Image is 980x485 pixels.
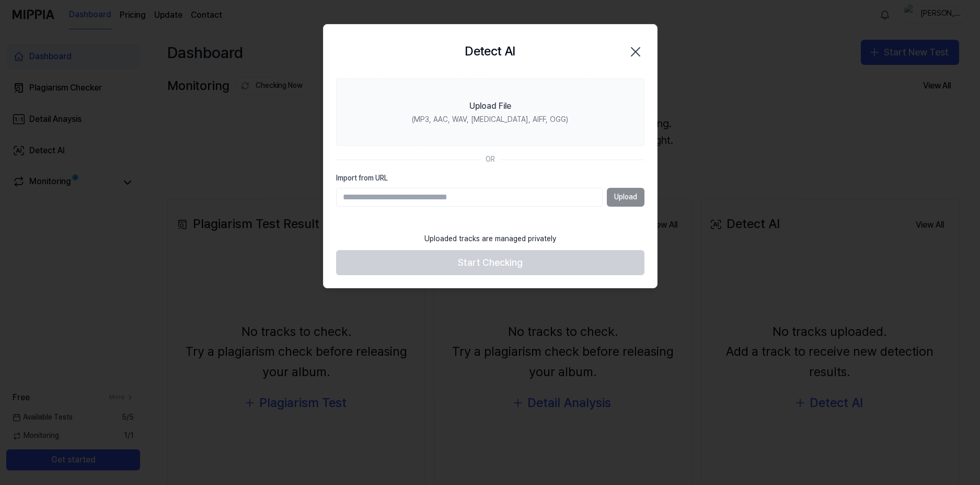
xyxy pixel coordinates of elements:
[412,115,568,125] div: (MP3, AAC, WAV, [MEDICAL_DATA], AIFF, OGG)
[469,100,511,112] div: Upload File
[418,228,562,251] div: Uploaded tracks are managed privately
[336,173,644,184] label: Import from URL
[465,41,515,61] h2: Detect AI
[486,154,495,165] div: OR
